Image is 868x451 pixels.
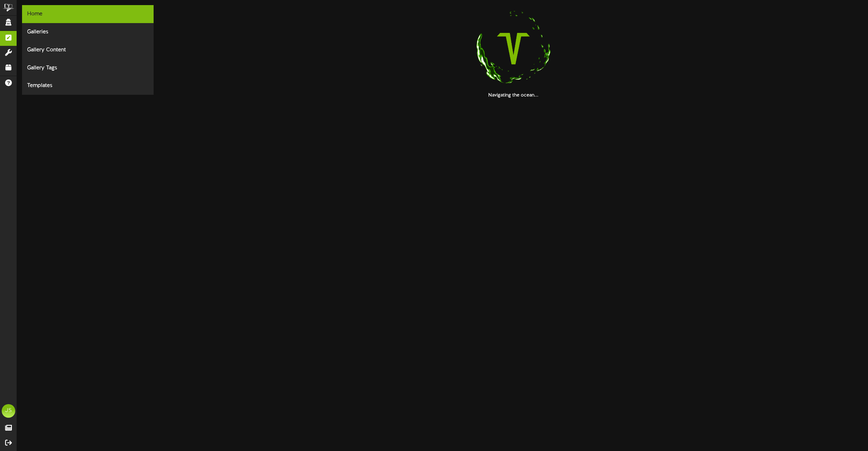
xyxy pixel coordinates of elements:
[2,404,15,418] div: JS
[22,77,154,95] div: Templates
[470,5,557,92] img: loading-spinner-1.png
[22,23,154,41] div: Galleries
[22,41,154,59] div: Gallery Content
[22,5,154,23] div: Home
[22,59,154,77] div: Gallery Tags
[488,93,538,98] strong: Navigating the ocean...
